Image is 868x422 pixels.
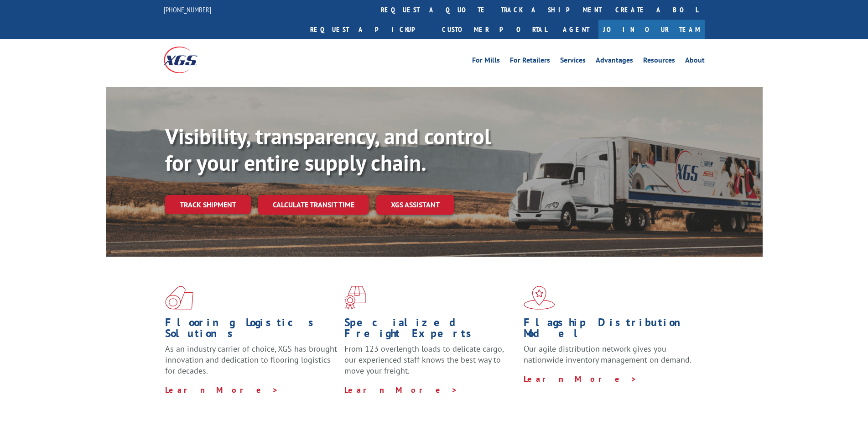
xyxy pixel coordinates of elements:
a: Request a pickup [303,20,435,39]
a: Services [560,57,586,67]
a: XGS ASSISTANT [376,195,454,215]
span: As an industry carrier of choice, XGS has brought innovation and dedication to flooring logistics... [165,343,337,376]
a: Resources [643,57,675,67]
h1: Flagship Distribution Model [524,317,696,343]
a: Agent [554,20,598,39]
a: Calculate transit time [258,195,369,215]
a: For Retailers [510,57,550,67]
b: Visibility, transparency, and control for your entire supply chain. [165,122,491,177]
img: xgs-icon-total-supply-chain-intelligence-red [165,286,193,310]
a: [PHONE_NUMBER] [164,5,211,14]
a: For Mills [472,57,500,67]
a: Learn More > [524,374,637,384]
a: Learn More > [165,385,279,395]
a: Track shipment [165,195,251,214]
a: About [685,57,705,67]
img: xgs-icon-flagship-distribution-model-red [524,286,555,310]
span: Our agile distribution network gives you nationwide inventory management on demand. [524,343,691,365]
a: Advantages [596,57,633,67]
a: Learn More > [344,385,458,395]
img: xgs-icon-focused-on-flooring-red [344,286,366,310]
p: From 123 overlength loads to delicate cargo, our experienced staff knows the best way to move you... [344,343,517,384]
h1: Specialized Freight Experts [344,317,517,343]
a: Customer Portal [435,20,554,39]
h1: Flooring Logistics Solutions [165,317,338,343]
a: Join Our Team [598,20,705,39]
